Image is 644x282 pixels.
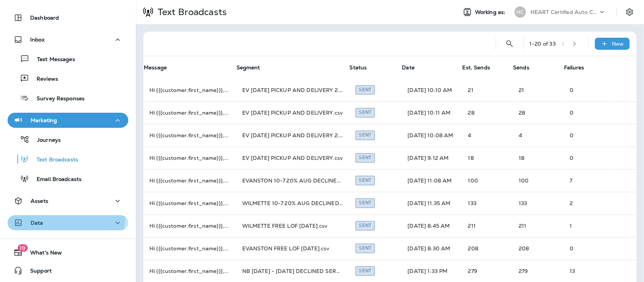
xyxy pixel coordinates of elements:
td: [DATE] 11:08 AM [402,169,462,192]
td: Hi {{{customer.first_name}}}, ... [143,237,236,260]
td: 21 [462,79,513,101]
td: 0 [564,79,616,101]
td: Hi {{{customer.first_name}}}, ... [143,101,236,124]
p: New [612,41,624,47]
td: 1 [564,215,616,237]
td: 0 [564,101,616,124]
div: Sent [355,176,375,185]
p: Survey Responses [29,95,85,103]
div: Sent [355,266,375,276]
span: Message [144,64,177,71]
button: Reviews [8,70,128,86]
button: Support [8,263,128,278]
span: Failures [564,64,594,71]
td: [DATE] 8:45 AM [402,215,462,237]
span: Failures [564,64,584,71]
span: Created by Scott Hoffman [355,131,375,138]
p: Text Messages [29,56,75,63]
td: 0 [564,147,616,169]
div: HC [515,6,526,18]
p: Text Broadcasts [155,6,227,18]
button: Journeys [8,132,128,147]
span: Created by Scott Hoffman [355,244,375,251]
div: Sent [355,244,375,253]
td: 211 [513,215,564,237]
p: HEART Certified Auto Care [530,9,598,15]
td: WILMETTE FREE LOF [DATE].csv [236,215,349,237]
button: Inbox [8,32,128,47]
td: EV [DATE] PICKUP AND DELIVERY 2.csv [236,124,349,147]
span: Working as: [475,9,507,15]
td: Hi {{{customer.first_name}}}, ... [143,215,236,237]
div: Sent [355,221,375,230]
td: [DATE] 10:10 AM [402,79,462,101]
td: 18 [462,147,513,169]
td: 28 [462,101,513,124]
button: 19What's New [8,245,128,260]
td: 4 [462,124,513,147]
span: What's New [23,250,62,259]
span: Support [23,268,52,277]
span: Created by Scott Hoffman [355,222,375,228]
div: Sent [355,153,375,162]
p: Text Broadcasts [29,156,78,164]
span: Message [144,64,167,71]
td: Hi {{{customer.first_name}}}, ... [143,169,236,192]
td: 208 [462,237,513,260]
span: Created by Scott Hoffman [355,199,375,206]
p: Reviews [29,76,58,83]
span: Created by Scott Hoffman [355,154,375,161]
button: Dashboard [8,10,128,25]
td: Hi {{{customer.first_name}}}, ... [143,147,236,169]
span: 19 [17,244,28,252]
td: EV [DATE] PICKUP AND DELIVERY.csv [236,101,349,124]
td: 2 [564,192,616,215]
td: 4 [513,124,564,147]
td: Hi {{{customer.first_name}}}, ... [143,124,236,147]
td: [DATE] 8:30 AM [402,237,462,260]
td: [DATE] 10:11 AM [402,101,462,124]
button: Data [8,215,128,230]
p: Marketing [31,117,57,123]
span: Sends [513,64,529,71]
td: 28 [513,101,564,124]
button: Assets [8,193,128,208]
p: Dashboard [30,15,59,21]
td: EVANSTON FREE LOF [DATE].csv [236,237,349,260]
span: Created by Scott Hoffman [355,267,375,274]
td: EVANSTON 10-7 20% AUG DECLINED SERVICE.csv [236,169,349,192]
p: Journeys [29,137,61,144]
div: Sent [355,108,375,117]
span: Segment [237,64,270,71]
td: 0 [564,237,616,260]
td: 100 [513,169,564,192]
td: [DATE] 11:35 AM [402,192,462,215]
p: Inbox [30,37,45,43]
p: Data [31,220,43,226]
td: 7 [564,169,616,192]
td: EV [DATE] PICKUP AND DELIVERY.csv [236,147,349,169]
td: Hi {{{customer.first_name}}}, ... [143,192,236,215]
td: 211 [462,215,513,237]
p: Email Broadcasts [29,176,81,183]
td: [DATE] 10:08 AM [402,124,462,147]
span: Sends [513,64,539,71]
p: Assets [31,198,48,204]
div: 1 - 20 of 33 [530,41,556,47]
button: Search Text Broadcasts [502,36,517,51]
span: Est. Sends [463,64,490,71]
td: WILMETTE 10-7 20% AUG DECLINED SERVICE.csv [236,192,349,215]
td: 0 [564,124,616,147]
button: Settings [623,5,636,19]
span: Created by Scott Hoffman [355,109,375,115]
td: [DATE] 9:12 AM [402,147,462,169]
span: Created by Scott Hoffman [355,86,375,93]
div: Sent [355,198,375,208]
td: 133 [462,192,513,215]
span: Status [350,64,367,71]
button: Email Broadcasts [8,171,128,187]
span: Est. Sends [463,64,500,71]
div: Sent [355,130,375,140]
td: 208 [513,237,564,260]
td: Hi {{{customer.first_name}}}, ... [143,79,236,101]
